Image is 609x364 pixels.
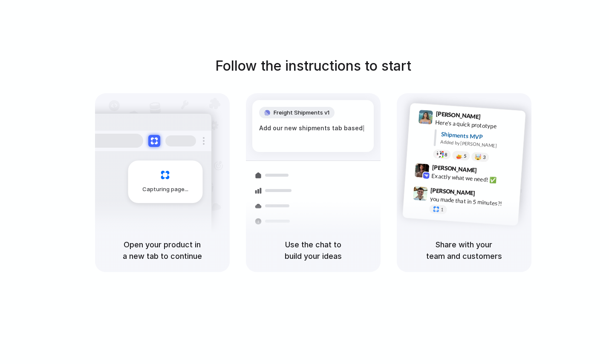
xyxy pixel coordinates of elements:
span: [PERSON_NAME] [432,162,477,175]
span: Freight Shipments v1 [274,109,329,117]
div: 🤯 [474,154,482,160]
span: [PERSON_NAME] [436,109,481,121]
span: 9:47 AM [478,189,495,200]
span: 9:41 AM [483,113,500,123]
span: 8 [444,152,447,157]
div: Shipments MVP [441,129,520,143]
span: Capturing page [142,185,190,194]
h5: Share with your team and customers [407,239,521,262]
span: 9:42 AM [479,166,496,177]
span: 1 [440,207,443,212]
span: | [363,125,365,132]
span: 3 [482,155,485,160]
div: Exactly what we need! ✅ [431,171,517,186]
div: Here's a quick prototype [435,118,520,132]
h5: Use the chat to build your ideas [256,239,370,262]
h5: Open your product in a new tab to continue [105,239,219,262]
div: you made that in 5 minutes?! [430,194,515,209]
span: 5 [463,153,466,158]
div: Added by [PERSON_NAME] [440,138,519,151]
span: [PERSON_NAME] [430,185,475,198]
h1: Follow the instructions to start [215,56,411,76]
div: Add our new shipments tab based [259,123,367,133]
